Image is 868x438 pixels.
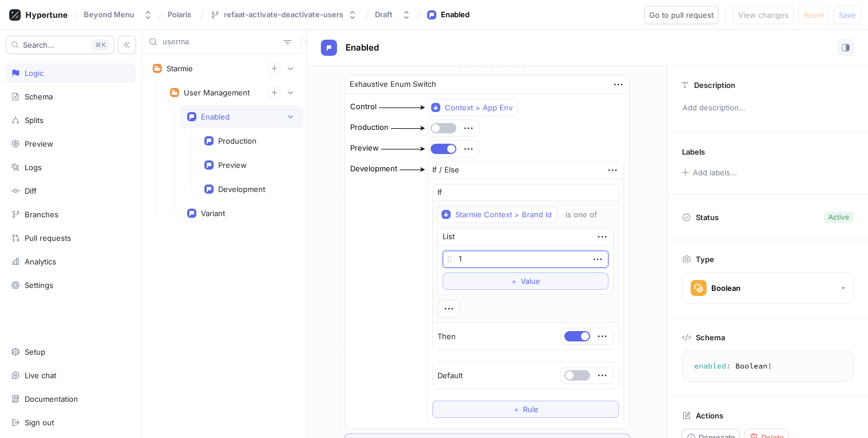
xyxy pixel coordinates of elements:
[711,283,741,293] div: Boolean
[6,36,114,54] button: Search...K
[443,251,609,268] input: Enter number here
[25,371,56,380] div: Live chat
[25,116,44,125] div: Splits
[91,39,109,51] div: K
[350,101,377,113] div: Control
[828,212,849,222] div: Active
[694,80,735,90] p: Description
[84,10,134,20] div: Beyond Menu
[162,36,279,48] input: Search...
[644,6,719,24] button: Go to pull request
[521,278,540,285] span: Value
[455,210,552,220] div: Starmie Context > Brand Id
[25,233,71,243] div: Pull requests
[25,210,59,219] div: Branches
[696,209,719,225] p: Status
[350,122,389,133] div: Production
[25,68,44,78] div: Logic
[346,43,379,52] span: Enabled
[799,6,829,24] button: Reset
[804,11,824,18] span: Reset
[523,406,538,413] span: Rule
[25,281,53,290] div: Settings
[375,10,393,20] div: Draft
[25,418,54,427] div: Sign out
[437,331,456,343] p: Then
[437,187,442,198] p: If
[513,406,520,413] span: ＋
[834,6,861,24] button: Save
[733,6,794,24] button: View changes
[350,79,436,90] div: Exhaustive Enum Switch
[25,394,78,404] div: Documentation
[218,160,247,170] div: Preview
[25,92,53,101] div: Schema
[6,389,136,409] a: Documentation
[201,209,225,218] div: Variant
[677,98,858,118] p: Add description...
[696,411,723,420] p: Actions
[441,9,470,21] div: Enabled
[445,103,513,113] div: Context > App Env
[443,231,455,243] div: List
[432,401,619,418] button: ＋Rule
[443,272,609,290] button: ＋Value
[649,11,714,18] span: Go to pull request
[738,11,789,18] span: View changes
[25,257,56,266] div: Analytics
[184,88,250,97] div: User Management
[678,165,740,180] button: Add labels...
[25,186,37,195] div: Diff
[437,206,557,223] button: Starmie Context > Brand Id
[206,5,362,24] button: refaat-activate-deactivate-users
[437,370,463,382] p: Default
[25,139,53,148] div: Preview
[168,10,191,18] span: Polaris
[696,255,714,264] p: Type
[687,356,848,376] textarea: enabled: Boolean!
[682,147,705,156] p: Labels
[350,163,397,175] div: Development
[565,210,597,220] div: is one of
[350,143,379,154] div: Preview
[224,10,343,20] div: refaat-activate-deactivate-users
[218,136,257,145] div: Production
[370,5,416,24] button: Draft
[25,347,45,356] div: Setup
[432,164,459,176] div: If / Else
[79,5,157,24] button: Beyond Menu
[696,333,725,342] p: Schema
[839,11,856,18] span: Save
[510,278,518,285] span: ＋
[25,163,42,172] div: Logs
[693,169,737,176] div: Add labels...
[427,99,518,116] button: Context > App Env
[218,185,265,194] div: Development
[682,272,854,303] button: Boolean
[166,64,193,73] div: Starmie
[23,41,55,48] span: Search...
[201,112,230,121] div: Enabled
[560,206,614,223] button: is one of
